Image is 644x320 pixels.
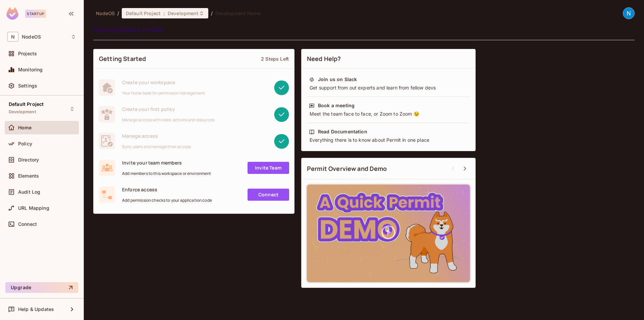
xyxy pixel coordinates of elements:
[9,102,44,107] span: Default Project
[96,10,115,16] span: the active workspace
[18,83,37,88] span: Settings
[22,34,41,40] span: Workspace: NodeOS
[5,282,78,293] button: Upgrade
[122,106,215,112] span: Create your first policy
[211,10,213,16] li: /
[122,144,191,149] span: Sync users and manage their access
[126,10,161,16] span: Default Project
[18,307,54,312] span: Help & Updates
[307,55,341,63] span: Need Help?
[307,165,387,173] span: Permit Overview and Demo
[309,84,468,91] div: Get support from out experts and learn from fellow devs
[318,102,355,109] div: Book a meeting
[122,171,211,176] span: Add members to this workspace or environment
[99,55,146,63] span: Getting Started
[318,128,367,135] div: Read Documentation
[215,10,261,16] span: Development Home
[309,137,468,143] div: Everything there is to know about Permit in one place
[18,189,40,195] span: Audit Log
[18,221,37,227] span: Connect
[117,10,119,16] li: /
[18,141,32,146] span: Policy
[309,111,468,117] div: Meet the team face to face, or Zoom to Zoom 😉
[122,198,212,203] span: Add permission checks to your application code
[18,125,32,130] span: Home
[248,189,289,201] a: Connect
[261,56,289,62] div: 2 Steps Left
[93,24,631,35] div: Development Home
[122,117,215,123] span: Manage access with roles, actions and resources
[122,133,191,139] span: Manage access
[623,8,634,19] img: NodeOS
[18,157,39,163] span: Directory
[25,10,46,18] div: Startup
[6,7,18,20] img: SReyMgAAAABJRU5ErkJggg==
[18,67,43,72] span: Monitoring
[248,162,289,174] a: Invite Team
[168,10,199,16] span: Development
[122,186,212,193] span: Enforce access
[122,79,205,85] span: Create your workspace
[122,159,211,166] span: Invite your team members
[18,51,37,56] span: Projects
[318,76,357,83] div: Join us on Slack
[18,205,49,211] span: URL Mapping
[122,90,205,96] span: Your home base for permission management
[9,109,36,115] span: Development
[163,11,165,16] span: :
[7,32,18,42] span: N
[18,173,39,179] span: Elements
